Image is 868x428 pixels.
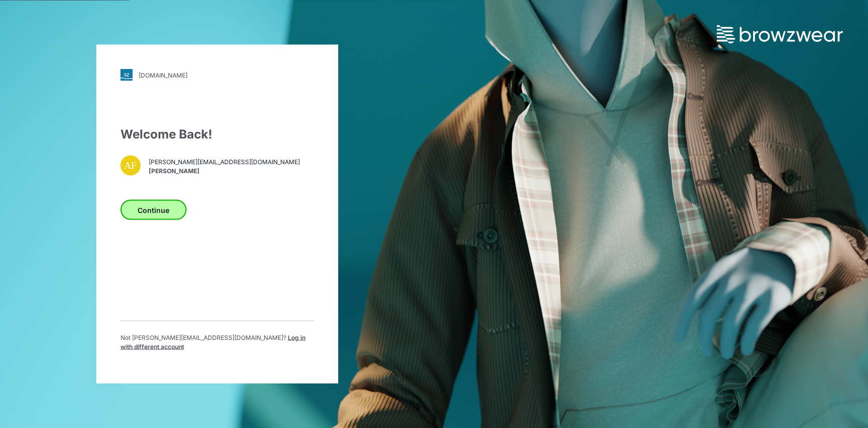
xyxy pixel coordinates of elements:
[120,69,133,81] img: svg+xml;base64,PHN2ZyB3aWR0aD0iMjgiIGhlaWdodD0iMjgiIHZpZXdCb3g9IjAgMCAyOCAyOCIgZmlsbD0ibm9uZSIgeG...
[139,71,188,79] div: [DOMAIN_NAME]
[149,166,300,175] span: [PERSON_NAME]
[120,125,314,144] div: Welcome Back!
[120,333,314,351] p: Not [PERSON_NAME][EMAIL_ADDRESS][DOMAIN_NAME] ?
[149,157,300,166] span: [PERSON_NAME][EMAIL_ADDRESS][DOMAIN_NAME]
[120,200,187,220] button: Continue
[717,25,843,43] img: browzwear-logo.73288ffb.svg
[120,156,141,176] div: AF
[120,69,314,81] a: [DOMAIN_NAME]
